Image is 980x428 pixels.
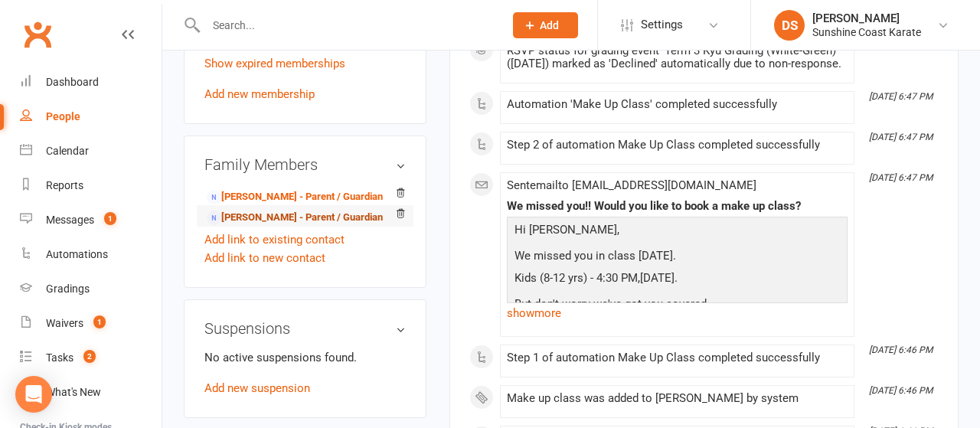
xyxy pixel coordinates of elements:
[511,269,844,291] p: Kids (8-12 yrs) - 4:30 PM [DATE]
[540,19,559,31] span: Add
[46,317,83,329] div: Waivers
[511,295,844,317] p: But don't worry we've got you covered.
[20,203,162,237] a: Messages 1
[204,57,345,70] a: Show expired memberships
[20,134,162,168] a: Calendar
[15,376,52,413] div: Open Intercom Messenger
[20,237,162,272] a: Automations
[18,15,57,54] a: Clubworx
[20,65,162,100] a: Dashboard
[507,44,848,70] div: RSVP status for grading event 'Term 3 Kyu Grading (White-Green)' ([DATE]) marked as 'Declined' au...
[204,230,345,249] a: Add link to existing contact
[511,247,844,269] p: We missed you in class [DATE].
[507,351,848,364] div: Step 1 of automation Make Up Class completed successfully
[638,271,640,285] span: ,
[46,351,73,364] div: Tasks
[207,210,383,226] a: [PERSON_NAME] - Parent / Guardian
[46,76,99,88] div: Dashboard
[46,386,101,398] div: What's New
[20,306,162,341] a: Waivers 1
[507,98,848,111] div: Automation 'Make Up Class' completed successfully
[507,139,848,152] div: Step 2 of automation Make Up Class completed successfully
[513,12,578,38] button: Add
[104,212,116,225] span: 1
[869,345,933,355] i: [DATE] 6:46 PM
[20,341,162,375] a: Tasks 2
[46,248,108,260] div: Automations
[675,271,678,285] span: .
[869,132,933,142] i: [DATE] 6:47 PM
[204,320,406,337] h3: Suspensions
[46,214,94,226] div: Messages
[207,189,383,205] a: [PERSON_NAME] - Parent / Guardian
[46,110,80,123] div: People
[641,8,683,42] span: Settings
[812,11,921,25] div: [PERSON_NAME]
[83,350,96,363] span: 2
[507,200,848,213] div: We missed you!! Would you like to book a make up class?
[204,87,315,101] a: Add new membership
[46,283,90,295] div: Gradings
[507,392,848,405] div: Make up class was added to [PERSON_NAME] by system
[869,172,933,183] i: [DATE] 6:47 PM
[93,315,106,328] span: 1
[869,385,933,396] i: [DATE] 6:46 PM
[20,272,162,306] a: Gradings
[204,249,325,267] a: Add link to new contact
[869,91,933,102] i: [DATE] 6:47 PM
[46,179,83,191] div: Reports
[507,178,756,192] span: Sent email to [EMAIL_ADDRESS][DOMAIN_NAME]
[511,221,844,243] p: Hi [PERSON_NAME]
[201,15,493,36] input: Search...
[20,375,162,410] a: What's New
[617,223,619,237] span: ,
[204,381,310,395] a: Add new suspension
[774,10,805,41] div: DS
[20,100,162,134] a: People
[204,348,406,367] p: No active suspensions found.
[46,145,89,157] div: Calendar
[812,25,921,39] div: Sunshine Coast Karate
[20,168,162,203] a: Reports
[204,156,406,173] h3: Family Members
[507,302,848,324] a: show more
